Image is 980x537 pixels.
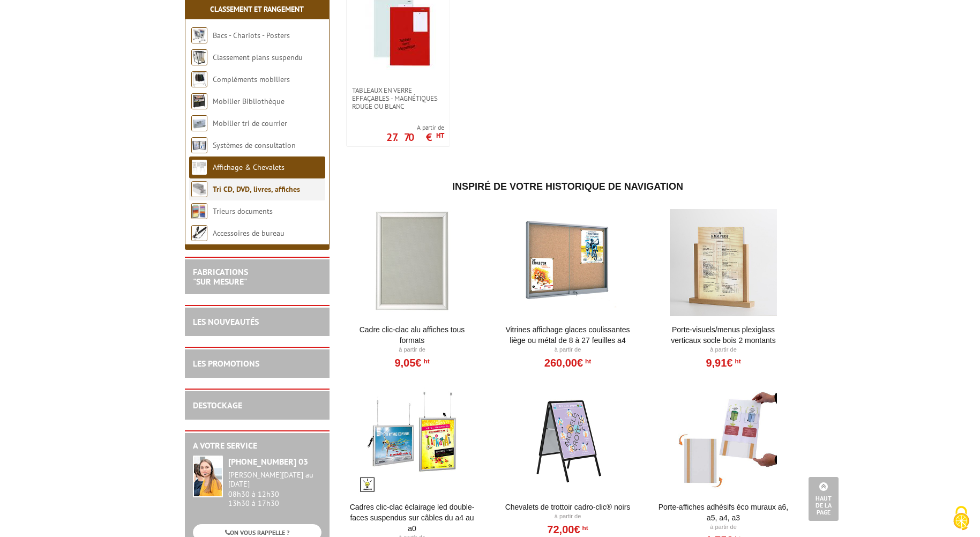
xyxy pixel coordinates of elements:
[352,86,444,110] span: Tableaux en verre Effaçables - Magnétiques Rouge ou Blanc
[502,512,634,521] p: À partir de
[213,96,285,106] a: Mobilier Bibliothèque
[228,471,321,508] div: 08h30 à 12h30 13h30 à 17h30
[347,86,450,110] a: Tableaux en verre Effaçables - Magnétiques Rouge ou Blanc
[502,502,634,512] a: Chevalets de trottoir Cadro-Clic® Noirs
[421,357,429,365] sup: HT
[193,400,242,411] a: DESTOCKAGE
[948,505,975,532] img: Cookies (fenêtre modale)
[191,49,207,65] img: Classement plans suspendu
[191,137,207,153] img: Systèmes de consultation
[191,203,207,219] img: Trieurs documents
[213,53,303,62] a: Classement plans suspendu
[580,524,588,532] sup: HT
[942,501,980,537] button: Cookies (fenêtre modale)
[213,31,290,40] a: Bacs - Chariots - Posters
[191,115,207,131] img: Mobilier tri de courrier
[191,181,207,197] img: Tri CD, DVD, livres, affiches
[657,523,790,532] p: À partir de
[213,140,296,150] a: Systèmes de consultation
[228,456,308,467] strong: [PHONE_NUMBER] 03
[193,441,321,451] h2: A votre service
[213,118,287,128] a: Mobilier tri de courrier
[657,324,790,346] a: Porte-Visuels/Menus Plexiglass Verticaux Socle Bois 2 Montants
[191,159,207,175] img: Affichage & Chevalets
[386,123,444,132] span: A partir de
[193,358,259,369] a: LES PROMOTIONS
[191,225,207,241] img: Accessoires de bureau
[228,471,321,489] div: [PERSON_NAME][DATE] au [DATE]
[502,324,634,346] a: Vitrines affichage glaces coulissantes liège ou métal de 8 à 27 feuilles A4
[502,346,634,354] p: À partir de
[436,131,444,140] sup: HT
[452,181,683,192] span: Inspiré de votre historique de navigation
[191,27,207,43] img: Bacs - Chariots - Posters
[706,360,740,366] a: 9,91€HT
[193,266,248,287] a: FABRICATIONS"Sur Mesure"
[213,184,300,194] a: Tri CD, DVD, livres, affiches
[213,206,273,216] a: Trieurs documents
[346,324,478,346] a: Cadre Clic-Clac Alu affiches tous formats
[583,357,591,365] sup: HT
[213,228,285,238] a: Accessoires de bureau
[193,456,223,497] img: widget-service.jpg
[193,316,259,327] a: LES NOUVEAUTÉS
[544,360,591,366] a: 260,00€HT
[213,162,285,172] a: Affichage & Chevalets
[191,71,207,87] img: Compléments mobiliers
[732,357,740,365] sup: HT
[394,360,429,366] a: 9,05€HT
[386,134,444,140] p: 27.70 €
[657,346,790,354] p: À partir de
[346,346,478,354] p: À partir de
[547,526,588,533] a: 72,00€HT
[809,477,839,521] a: Haut de la page
[210,4,304,14] a: Classement et Rangement
[213,74,290,84] a: Compléments mobiliers
[191,93,207,109] img: Mobilier Bibliothèque
[657,502,790,523] a: Porte-affiches adhésifs éco muraux A6, A5, A4, A3
[346,502,478,534] a: Cadres clic-clac éclairage LED double-faces suspendus sur câbles du A4 au A0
